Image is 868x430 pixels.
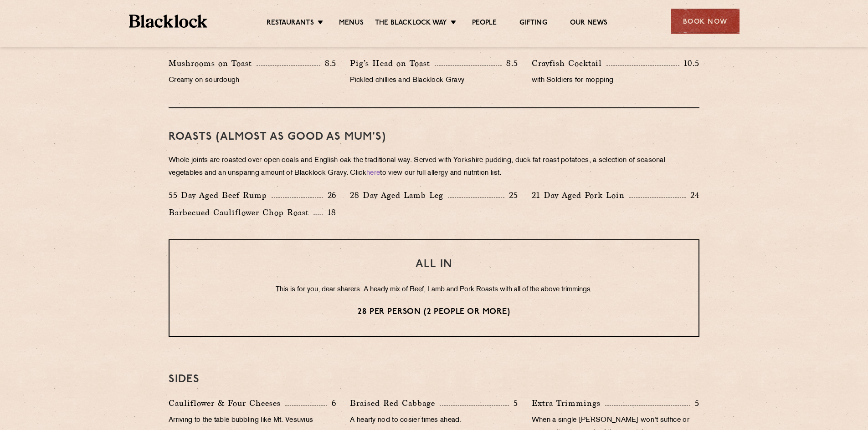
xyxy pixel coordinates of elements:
p: 21 Day Aged Pork Loin [532,189,629,202]
p: Braised Red Cabbage [350,397,440,410]
p: Barbecued Cauliflower Chop Roast [169,206,313,219]
p: 55 Day Aged Beef Rump [169,189,272,202]
p: 8.5 [502,57,518,69]
p: Extra Trimmings [532,397,605,410]
p: 26 [323,189,337,201]
a: Our News [570,19,608,29]
p: 25 [504,189,518,201]
p: Pickled chillies and Blacklock Gravy [350,74,518,87]
p: Pig’s Head on Toast [350,57,435,70]
p: 28 Day Aged Lamb Leg [350,189,448,202]
h3: ALL IN [188,258,680,270]
p: Cauliflower & Four Cheeses [169,397,285,410]
a: People [472,19,497,29]
div: Book Now [671,9,740,34]
p: Creamy on sourdough [169,74,336,87]
p: Whole joints are roasted over open coals and English oak the traditional way. Served with Yorkshi... [169,154,699,180]
img: BL_Textured_Logo-footer-cropped.svg [129,15,208,28]
p: 6 [327,397,336,409]
h3: SIDES [169,374,699,385]
p: 24 [686,189,699,201]
p: Arriving to the table bubbling like Mt. Vesuvius [169,414,336,427]
p: 10.5 [679,57,699,69]
a: here [366,170,380,177]
a: Restaurants [267,19,314,29]
p: Mushrooms on Toast [169,57,257,70]
a: Menus [339,19,364,29]
p: A hearty nod to cosier times ahead. [350,414,518,427]
p: 28 per person (2 people or more) [188,306,680,318]
p: with Soldiers for mopping [532,74,699,87]
h3: Roasts (Almost as good as Mum's) [169,131,699,143]
p: 5 [509,397,518,409]
p: 18 [323,207,337,218]
p: 5 [690,397,699,409]
p: 8.5 [320,57,337,69]
a: Gifting [519,19,547,29]
p: This is for you, dear sharers. A heady mix of Beef, Lamb and Pork Roasts with all of the above tr... [188,284,680,296]
a: The Blacklock Way [375,19,447,29]
p: Crayfish Cocktail [532,57,606,70]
